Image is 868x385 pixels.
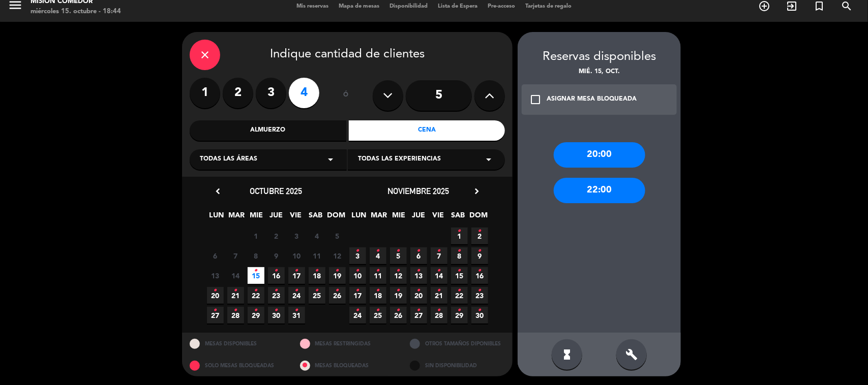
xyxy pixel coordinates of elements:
span: 8 [248,247,264,264]
i: • [376,263,380,279]
span: 17 [349,287,366,304]
span: SAB [450,209,467,226]
i: • [275,302,278,318]
i: • [417,243,421,259]
i: • [315,263,319,279]
span: JUE [410,209,427,226]
i: • [478,282,482,299]
i: • [356,282,360,299]
span: 8 [451,247,468,264]
span: 27 [207,307,224,324]
span: Pre-acceso [483,4,520,9]
span: 29 [248,307,264,324]
i: • [295,282,298,299]
i: • [437,302,441,318]
span: Mapa de mesas [334,4,384,9]
i: • [336,263,339,279]
i: chevron_right [471,186,482,197]
i: • [478,243,482,259]
span: 25 [309,287,325,304]
span: 10 [349,267,366,284]
i: • [254,302,258,318]
span: 24 [349,307,366,324]
span: 18 [370,287,386,304]
i: • [356,302,360,318]
span: LUN [351,209,368,226]
i: • [376,302,380,318]
span: 27 [410,307,427,324]
i: • [275,263,278,279]
span: DOM [327,209,344,226]
span: MAR [371,209,387,226]
i: hourglass_full [561,348,573,361]
i: chevron_left [213,186,223,197]
i: • [478,302,482,318]
div: MESAS DISPONIBLES [182,333,292,355]
span: 3 [288,228,305,244]
i: • [376,243,380,259]
span: VIE [430,209,447,226]
span: 14 [227,267,244,284]
span: 7 [431,247,447,264]
span: 18 [309,267,325,284]
label: 3 [256,78,286,108]
span: 21 [431,287,447,304]
div: MESAS RESTRINGIDAS [292,333,403,355]
span: 11 [370,267,386,284]
span: 22 [451,287,468,304]
div: ASIGNAR MESA BLOQUEADA [547,94,637,105]
span: 14 [431,267,447,284]
span: 26 [390,307,407,324]
i: • [397,282,400,299]
span: 20 [207,287,224,304]
i: • [417,263,421,279]
span: 23 [471,287,488,304]
span: 4 [309,228,325,244]
i: • [254,263,258,279]
span: 17 [288,267,305,284]
i: • [397,302,400,318]
div: 22:00 [554,178,645,203]
span: 10 [288,247,305,264]
span: MIE [391,209,407,226]
span: 21 [227,287,244,304]
span: Tarjetas de regalo [520,4,577,9]
span: 15 [451,267,468,284]
i: • [234,302,237,318]
div: SOLO MESAS BLOQUEADAS [182,355,292,376]
i: • [397,263,400,279]
span: 13 [207,267,224,284]
i: • [275,282,278,299]
span: 2 [268,228,285,244]
span: LUN [208,209,225,226]
i: • [478,223,482,239]
span: 23 [268,287,285,304]
span: noviembre 2025 [388,186,450,196]
i: • [214,282,217,299]
i: • [254,282,258,299]
span: VIE [288,209,305,226]
span: Todas las áreas [200,154,257,165]
span: 30 [268,307,285,324]
div: MESAS BLOQUEADAS [292,355,403,376]
span: 6 [410,247,427,264]
i: • [458,263,461,279]
i: close [199,49,211,61]
i: build [625,348,638,361]
i: • [437,243,441,259]
span: 13 [410,267,427,284]
div: OTROS TAMAÑOS DIPONIBLES [402,333,513,355]
i: • [336,282,339,299]
span: MIE [248,209,265,226]
i: • [234,282,237,299]
i: • [315,282,319,299]
span: MAR [228,209,245,226]
i: • [458,302,461,318]
span: 28 [227,307,244,324]
i: • [458,282,461,299]
span: 22 [248,287,264,304]
span: 2 [471,228,488,244]
div: miércoles 15. octubre - 18:44 [31,7,121,17]
span: 16 [268,267,285,284]
i: • [417,302,421,318]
